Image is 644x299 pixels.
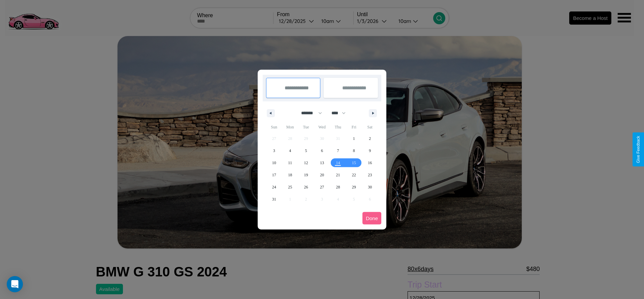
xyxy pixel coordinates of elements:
[272,181,276,193] span: 24
[266,181,282,193] button: 24
[346,169,362,181] button: 22
[314,169,330,181] button: 20
[346,181,362,193] button: 29
[330,145,346,157] button: 7
[288,181,292,193] span: 25
[362,157,378,169] button: 16
[320,181,324,193] span: 27
[266,157,282,169] button: 10
[282,157,298,169] button: 11
[266,122,282,132] span: Sun
[289,145,291,157] span: 4
[272,193,276,205] span: 31
[336,157,340,169] span: 14
[298,145,314,157] button: 5
[362,145,378,157] button: 9
[298,122,314,132] span: Tue
[352,169,356,181] span: 22
[320,157,324,169] span: 13
[272,169,276,181] span: 17
[304,169,308,181] span: 19
[368,181,372,193] span: 30
[362,181,378,193] button: 30
[282,145,298,157] button: 4
[636,136,641,163] div: Give Feedback
[330,157,346,169] button: 14
[266,145,282,157] button: 3
[298,181,314,193] button: 26
[353,145,355,157] span: 8
[314,157,330,169] button: 13
[368,169,372,181] span: 23
[346,157,362,169] button: 15
[330,181,346,193] button: 28
[352,157,356,169] span: 15
[304,157,308,169] span: 12
[368,157,372,169] span: 16
[7,276,23,292] div: Open Intercom Messenger
[282,169,298,181] button: 18
[305,145,307,157] span: 5
[321,145,323,157] span: 6
[304,181,308,193] span: 26
[314,181,330,193] button: 27
[282,122,298,132] span: Mon
[314,122,330,132] span: Wed
[369,145,371,157] span: 9
[314,145,330,157] button: 6
[273,145,275,157] span: 3
[282,181,298,193] button: 25
[288,157,292,169] span: 11
[330,169,346,181] button: 21
[266,193,282,205] button: 31
[346,145,362,157] button: 8
[336,181,340,193] span: 28
[330,122,346,132] span: Thu
[298,157,314,169] button: 12
[362,132,378,145] button: 2
[336,169,340,181] span: 21
[298,169,314,181] button: 19
[353,132,355,145] span: 1
[346,122,362,132] span: Fri
[362,122,378,132] span: Sat
[266,169,282,181] button: 17
[272,157,276,169] span: 10
[337,145,339,157] span: 7
[320,169,324,181] span: 20
[346,132,362,145] button: 1
[288,169,292,181] span: 18
[352,181,356,193] span: 29
[362,212,381,225] button: Done
[369,132,371,145] span: 2
[362,169,378,181] button: 23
